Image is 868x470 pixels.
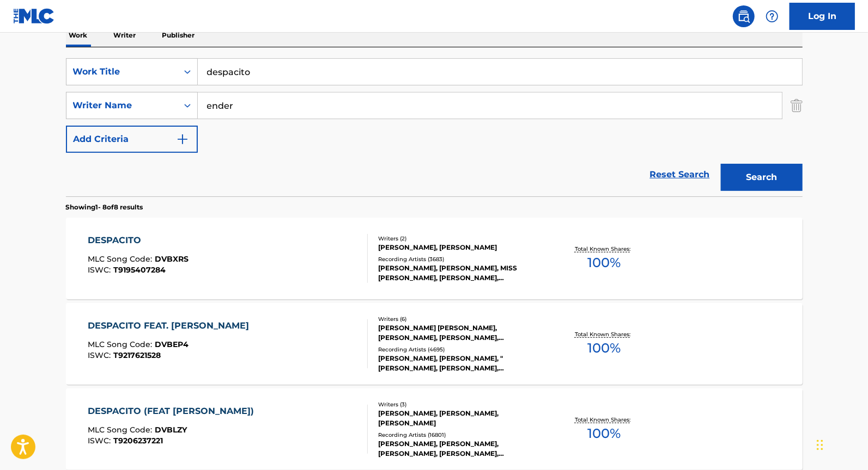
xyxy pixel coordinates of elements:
[378,409,543,428] div: [PERSON_NAME], [PERSON_NAME], [PERSON_NAME]
[378,431,543,439] div: Recording Artists ( 16801 )
[817,429,823,461] div: Drag
[733,5,755,27] a: Public Search
[66,58,803,196] form: Search Form
[66,218,803,299] a: DESPACITOMLC Song Code:DVBXRSISWC:T9195407284Writers (2)[PERSON_NAME], [PERSON_NAME]Recording Art...
[66,24,91,47] p: Work
[791,92,803,119] img: Delete Criterion
[66,202,143,212] p: Showing 1 - 8 of 8 results
[814,418,868,470] iframe: Chat Widget
[790,3,855,30] a: Log In
[761,5,783,27] div: Help
[378,315,543,323] div: Writers ( 6 )
[587,253,621,273] span: 100 %
[155,339,189,349] span: DVBEP4
[88,350,113,360] span: ISWC :
[73,65,171,78] div: Work Title
[378,400,543,409] div: Writers ( 3 )
[88,319,254,332] div: DESPACITO FEAT. [PERSON_NAME]
[575,245,633,253] p: Total Known Shares:
[113,350,161,360] span: T9217621528
[378,243,543,252] div: [PERSON_NAME], [PERSON_NAME]
[88,254,155,264] span: MLC Song Code :
[575,330,633,338] p: Total Known Shares:
[155,254,189,264] span: DVBXRS
[13,8,55,24] img: MLC Logo
[159,24,198,47] p: Publisher
[88,265,113,275] span: ISWC :
[378,345,543,354] div: Recording Artists ( 4695 )
[66,388,803,470] a: DESPACITO (FEAT [PERSON_NAME])MLC Song Code:DVBLZYISWC:T9206237221Writers (3)[PERSON_NAME], [PERS...
[587,338,621,358] span: 100 %
[66,126,198,153] button: Add Criteria
[587,424,621,443] span: 100 %
[176,133,189,146] img: 9d2ae6d4665cec9f34b9.svg
[113,265,166,275] span: T9195407284
[378,234,543,243] div: Writers ( 2 )
[378,354,543,373] div: [PERSON_NAME], [PERSON_NAME], "[PERSON_NAME], [PERSON_NAME], [PERSON_NAME], VARIOUS ARTISTS, [PER...
[721,164,803,191] button: Search
[111,24,139,47] p: Writer
[378,255,543,263] div: Recording Artists ( 3683 )
[113,436,163,446] span: T9206237221
[88,436,113,446] span: ISWC :
[378,439,543,459] div: [PERSON_NAME], [PERSON_NAME], [PERSON_NAME], [PERSON_NAME], [PERSON_NAME], [PERSON_NAME], [PERSON...
[378,323,543,343] div: [PERSON_NAME] [PERSON_NAME], [PERSON_NAME], [PERSON_NAME], [PERSON_NAME], [PERSON_NAME], [PERSON_...
[737,10,750,23] img: search
[766,10,779,23] img: help
[66,303,803,385] a: DESPACITO FEAT. [PERSON_NAME]MLC Song Code:DVBEP4ISWC:T9217621528Writers (6)[PERSON_NAME] [PERSON...
[88,425,155,435] span: MLC Song Code :
[645,163,715,187] a: Reset Search
[88,405,259,418] div: DESPACITO (FEAT [PERSON_NAME])
[88,339,155,349] span: MLC Song Code :
[88,234,189,247] div: DESPACITO
[155,425,187,435] span: DVBLZY
[378,263,543,283] div: [PERSON_NAME], [PERSON_NAME], MISS [PERSON_NAME], [PERSON_NAME], [PERSON_NAME]
[73,99,171,112] div: Writer Name
[575,416,633,424] p: Total Known Shares:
